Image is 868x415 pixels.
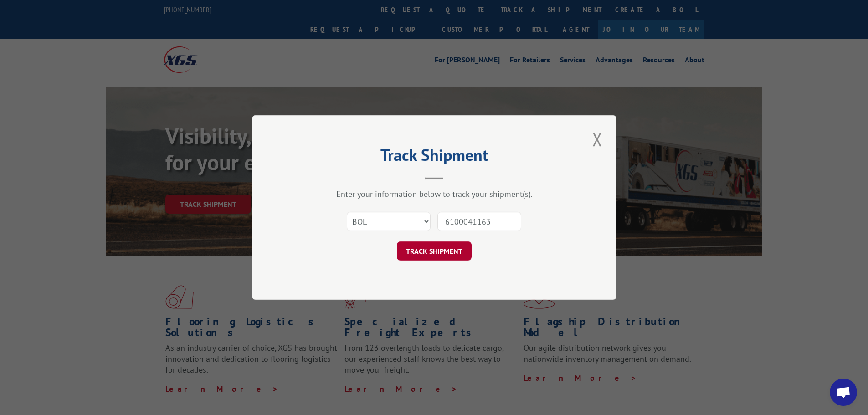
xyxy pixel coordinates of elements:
button: TRACK SHIPMENT [397,241,472,261]
button: Close modal [590,127,605,152]
h2: Track Shipment [298,149,571,166]
div: Enter your information below to track your shipment(s). [298,189,571,199]
input: Number(s) [437,212,521,231]
a: Open chat [830,379,857,406]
